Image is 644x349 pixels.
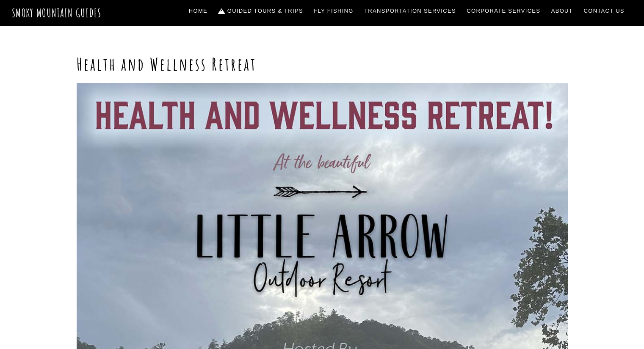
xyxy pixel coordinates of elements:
a: About [548,2,576,20]
a: Guided Tours & Trips [215,2,307,20]
h1: Health and Wellness Retreat [77,54,568,74]
a: Transportation Services [361,2,459,20]
a: Home [185,2,211,20]
a: Contact Us [580,2,628,20]
a: Fly Fishing [311,2,357,20]
a: Corporate Services [464,2,544,20]
a: Smoky Mountain Guides [12,6,102,20]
